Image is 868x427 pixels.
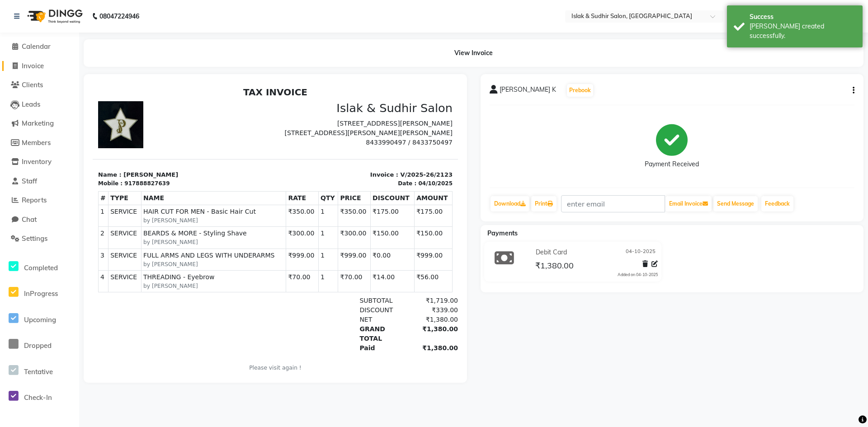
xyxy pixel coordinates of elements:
td: 2 [6,144,16,165]
span: Inventory [22,157,52,166]
td: ₹14.00 [278,187,322,209]
th: PRICE [245,108,278,122]
div: Paid [261,260,313,270]
a: Reports [2,195,77,206]
span: FULL ARMS AND LEGS WITH UNDERARMS [51,168,191,177]
a: Members [2,138,77,148]
a: Calendar [2,42,77,52]
th: # [6,108,16,122]
span: Debit Card [536,248,567,257]
td: ₹175.00 [322,122,360,143]
a: Leads [2,99,77,110]
span: Tentative [24,367,53,376]
div: Bill created successfully. [750,22,856,41]
img: logo [23,4,85,29]
td: 1 [6,122,16,143]
button: Prebook [567,84,593,97]
th: AMOUNT [322,108,360,122]
div: DISCOUNT [261,222,313,232]
span: THREADING - Eyebrow [51,189,191,199]
th: QTY [226,108,245,122]
span: Leads [22,100,40,108]
div: Added on 04-10-2025 [618,272,658,278]
span: ₹1,380.00 [535,260,574,273]
span: [PERSON_NAME] K [500,85,556,98]
td: SERVICE [16,144,49,165]
div: 04/10/2025 [325,96,360,104]
span: Calendar [22,42,51,51]
small: by [PERSON_NAME] [51,133,191,141]
div: 917888827639 [32,96,77,104]
p: [STREET_ADDRESS][PERSON_NAME] [STREET_ADDRESS][PERSON_NAME][PERSON_NAME] [188,36,360,55]
small: by [PERSON_NAME] [51,155,191,163]
button: Email Invoice [665,196,712,211]
td: ₹70.00 [193,187,226,209]
p: Invoice : V/2025-26/2123 [188,87,360,96]
td: 1 [226,122,245,143]
td: ₹999.00 [245,165,278,187]
td: 3 [6,165,16,187]
div: ₹1,380.00 [313,260,365,270]
div: GRAND TOTAL [261,241,313,260]
div: NET [261,232,313,241]
a: Settings [2,234,77,244]
h3: Islak & Sudhir Salon [188,18,360,32]
div: Date : [305,96,324,104]
th: TYPE [16,108,49,122]
span: Marketing [22,119,54,127]
td: 4 [6,187,16,209]
div: SUBTOTAL [261,213,313,222]
a: Feedback [761,196,793,211]
span: Clients [22,80,43,89]
td: ₹150.00 [278,144,322,165]
td: ₹175.00 [278,122,322,143]
td: 1 [226,187,245,209]
td: ₹999.00 [322,165,360,187]
span: Upcoming [24,315,56,324]
div: Mobile : [5,96,30,104]
a: Download [491,196,529,211]
div: Success [750,12,856,22]
a: Inventory [2,157,77,167]
td: ₹300.00 [193,144,226,165]
b: 08047224946 [99,4,139,29]
span: Chat [22,215,37,224]
span: HAIR CUT FOR MEN - Basic Hair Cut [51,124,191,133]
div: Payment Received [645,160,699,169]
span: BEARDS & MORE - Styling Shave [51,145,191,155]
th: DISCOUNT [278,108,322,122]
div: View Invoice [84,39,863,67]
div: ₹339.00 [313,222,365,232]
span: InProgress [24,289,58,298]
div: ₹1,719.00 [313,213,365,222]
td: SERVICE [16,187,49,209]
th: RATE [193,108,226,122]
span: Staff [22,177,37,185]
td: 1 [226,144,245,165]
div: ₹1,380.00 [313,232,365,241]
td: ₹300.00 [245,144,278,165]
span: Members [22,138,51,147]
p: Name : [PERSON_NAME] [5,87,177,96]
a: Marketing [2,118,77,129]
span: Settings [22,234,47,243]
a: Clients [2,80,77,90]
td: SERVICE [16,165,49,187]
td: ₹56.00 [322,187,360,209]
td: ₹70.00 [245,187,278,209]
a: Chat [2,215,77,225]
a: Staff [2,176,77,187]
td: ₹0.00 [278,165,322,187]
span: Check-In [24,393,52,402]
small: by [PERSON_NAME] [51,199,191,207]
td: 1 [226,165,245,187]
div: ₹1,380.00 [313,241,365,260]
small: by [PERSON_NAME] [51,177,191,185]
a: Invoice [2,61,77,71]
h2: TAX INVOICE [5,4,360,14]
span: Reports [22,196,47,204]
td: ₹350.00 [245,122,278,143]
td: ₹350.00 [193,122,226,143]
p: Please visit again ! [5,281,360,289]
span: 04-10-2025 [626,248,656,257]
